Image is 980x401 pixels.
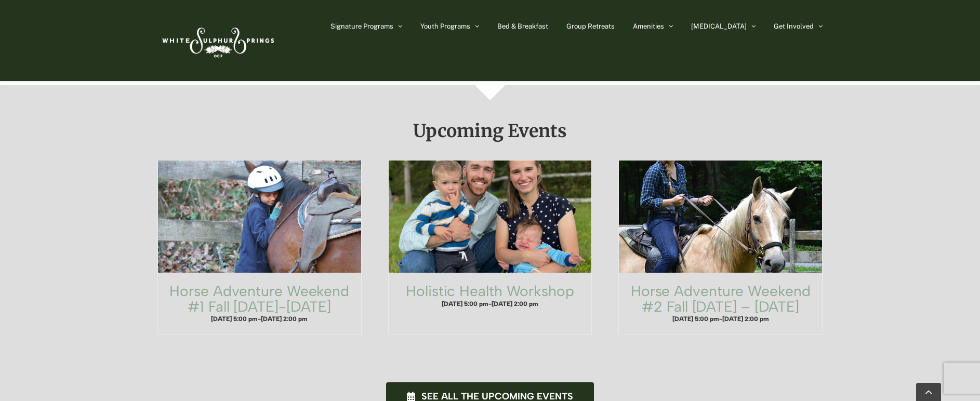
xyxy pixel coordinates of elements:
a: Holistic Health Workshop [406,282,574,300]
a: Horse Adventure Weekend #2 Fall [DATE] – [DATE] [631,282,811,315]
span: [DATE] 2:00 pm [722,315,769,323]
h4: - [629,314,812,324]
span: Group Retreats [566,23,615,30]
span: [MEDICAL_DATA] [691,23,747,30]
span: Signature Programs [330,23,393,30]
h4: - [168,314,351,324]
span: [DATE] 5:00 pm [211,315,258,323]
a: Holistic Health Workshop [389,161,592,273]
span: [DATE] 2:00 pm [261,315,308,323]
span: Youth Programs [420,23,470,30]
span: Get Involved [774,23,814,30]
span: Amenities [633,23,664,30]
a: Horse Adventure Weekend #1 Fall Wednesday-Friday [158,161,361,273]
h4: - [399,299,581,309]
h2: Upcoming Events [157,122,823,140]
span: [DATE] 5:00 pm [442,300,488,308]
span: Bed & Breakfast [497,23,548,30]
span: [DATE] 5:00 pm [672,315,719,323]
span: [DATE] 2:00 pm [492,300,538,308]
a: Horse Adventure Weekend #2 Fall Friday – Sunday [619,161,822,273]
img: White Sulphur Springs Logo [157,16,277,65]
a: Horse Adventure Weekend #1 Fall [DATE]-[DATE] [169,282,349,315]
